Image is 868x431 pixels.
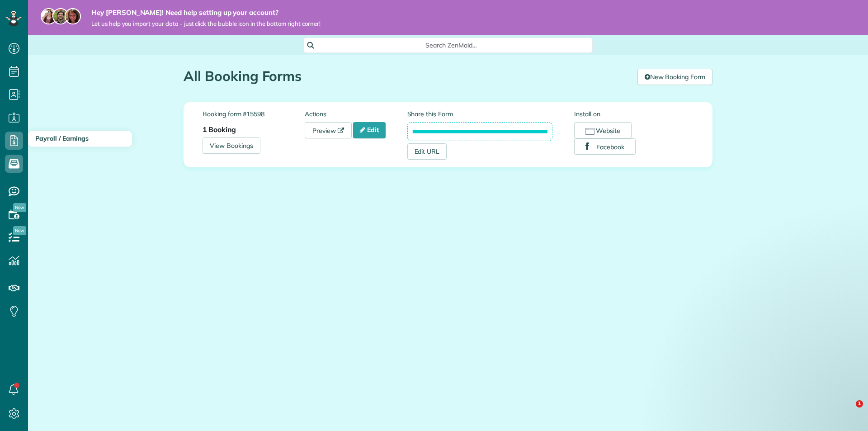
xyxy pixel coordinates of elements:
[353,122,386,138] a: Edit
[856,400,863,407] span: 1
[184,69,631,84] h1: All Booking Forms
[637,69,712,85] a: New Booking Form
[203,109,305,118] label: Booking form #15598
[13,203,26,212] span: New
[203,125,236,134] strong: 1 Booking
[203,137,260,154] a: View Bookings
[305,109,407,118] label: Actions
[407,143,447,160] a: Edit URL
[305,122,352,138] a: Preview
[837,400,859,422] iframe: Intercom live chat
[574,122,632,138] button: Website
[407,109,553,118] label: Share this Form
[574,138,636,155] button: Facebook
[574,109,693,118] label: Install on
[91,8,321,17] strong: Hey [PERSON_NAME]! Need help setting up your account?
[41,8,57,24] img: maria-72a9807cf96188c08ef61303f053569d2e2a8a1cde33d635c8a3ac13582a053d.jpg
[52,8,69,24] img: jorge-587dff0eeaa6aab1f244e6dc62b8924c3b6ad411094392a53c71c6c4a576187d.jpg
[13,226,26,235] span: New
[35,134,89,142] span: Payroll / Earnings
[65,8,81,24] img: michelle-19f622bdf1676172e81f8f8fba1fb50e276960ebfe0243fe18214015130c80e4.jpg
[91,20,321,28] span: Let us help you import your data - just click the bubble icon in the bottom right corner!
